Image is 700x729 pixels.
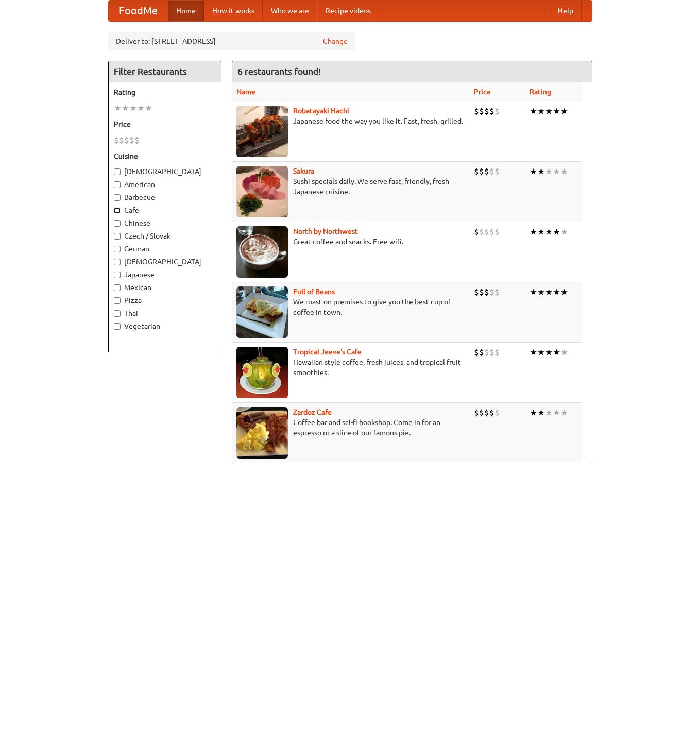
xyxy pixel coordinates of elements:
input: Japanese [114,272,121,278]
a: Change [323,36,348,46]
a: How it works [204,1,263,21]
li: ★ [560,407,568,418]
li: ★ [129,103,137,114]
li: ★ [553,166,560,177]
p: Japanese food the way you like it. Fast, fresh, grilled. [236,116,466,126]
img: north.jpg [236,226,288,278]
li: ★ [530,166,537,177]
label: Pizza [114,295,216,306]
a: Sakura [293,167,314,175]
a: Full of Beans [293,287,335,296]
li: ★ [530,407,537,418]
li: ★ [560,347,568,358]
img: zardoz.jpg [236,407,288,459]
li: ★ [530,106,537,117]
li: $ [474,106,479,117]
h5: Cuisine [114,151,216,161]
p: Sushi specials daily. We serve fast, friendly, fresh Japanese cuisine. [236,176,466,197]
li: $ [479,166,484,177]
a: Tropical Jeeve's Cafe [293,348,362,356]
li: $ [484,166,489,177]
label: [DEMOGRAPHIC_DATA] [114,166,216,177]
label: [DEMOGRAPHIC_DATA] [114,257,216,267]
li: ★ [537,347,545,358]
a: Rating [530,88,551,96]
li: ★ [553,106,560,117]
li: ★ [114,103,122,114]
h5: Price [114,119,216,129]
li: $ [494,166,500,177]
li: $ [489,407,494,418]
li: ★ [553,407,560,418]
a: North by Northwest [293,227,358,235]
input: [DEMOGRAPHIC_DATA] [114,168,121,175]
label: American [114,179,216,190]
a: Recipe videos [317,1,379,21]
p: Great coffee and snacks. Free wifi. [236,236,466,247]
li: $ [484,347,489,358]
p: Coffee bar and sci-fi bookshop. Come in for an espresso or a slice of our famous pie. [236,417,466,438]
li: $ [479,407,484,418]
label: German [114,244,216,254]
img: sakura.jpg [236,166,288,217]
li: $ [494,286,500,298]
li: ★ [560,166,568,177]
a: Name [236,88,255,96]
li: ★ [537,166,545,177]
li: $ [484,226,489,238]
ng-pluralize: 6 restaurants found! [237,66,321,76]
li: $ [474,226,479,238]
input: American [114,181,121,188]
li: ★ [122,103,129,114]
li: ★ [545,347,553,358]
li: ★ [545,106,553,117]
li: $ [484,286,489,298]
input: Pizza [114,297,121,304]
li: $ [479,347,484,358]
li: $ [494,106,500,117]
label: Czech / Slovak [114,231,216,241]
h5: Rating [114,87,216,97]
label: Chinese [114,218,216,228]
li: $ [129,134,134,146]
li: ★ [530,226,537,238]
li: ★ [560,106,568,117]
label: Mexican [114,282,216,293]
li: $ [489,226,494,238]
li: ★ [560,286,568,298]
li: ★ [553,286,560,298]
li: $ [134,134,140,146]
a: Price [474,88,491,96]
input: Czech / Slovak [114,233,121,240]
li: $ [489,347,494,358]
a: Home [168,1,204,21]
label: Cafe [114,205,216,215]
img: jeeves.jpg [236,347,288,398]
li: $ [494,407,500,418]
h4: Filter Restaurants [109,61,221,82]
div: Deliver to: [STREET_ADDRESS] [108,32,355,50]
li: $ [474,166,479,177]
li: $ [489,106,494,117]
li: $ [484,106,489,117]
li: $ [479,106,484,117]
a: Who we are [263,1,317,21]
li: ★ [537,106,545,117]
li: $ [484,407,489,418]
li: ★ [545,226,553,238]
li: $ [119,134,124,146]
li: ★ [553,347,560,358]
li: $ [489,286,494,298]
li: ★ [537,286,545,298]
li: $ [489,166,494,177]
p: We roast on premises to give you the best cup of coffee in town. [236,297,466,317]
li: ★ [137,103,145,114]
li: ★ [560,226,568,238]
p: Hawaiian style coffee, fresh juices, and tropical fruit smoothies. [236,357,466,378]
input: German [114,246,121,252]
li: $ [114,134,119,146]
li: $ [494,226,500,238]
